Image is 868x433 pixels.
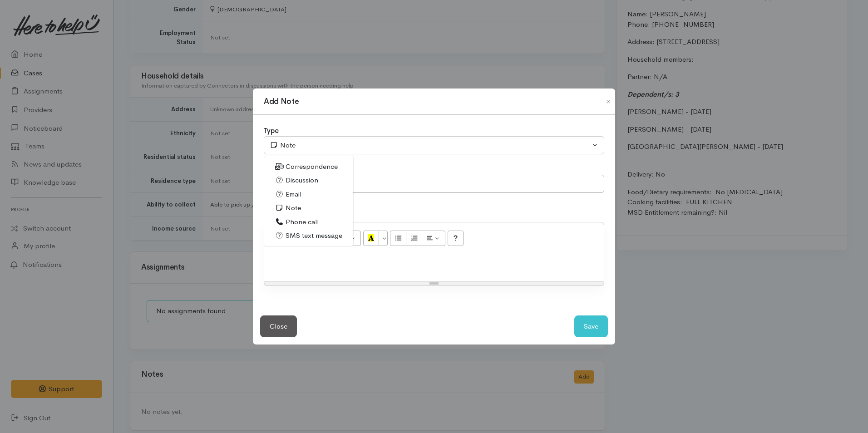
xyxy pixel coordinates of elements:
[406,231,422,246] button: Ordered list (CTRL+SHIFT+NUM8)
[264,193,604,202] div: What's this note about?
[264,136,604,155] button: Note
[286,217,319,227] span: Phone call
[260,315,297,338] button: Close
[286,231,342,241] span: SMS text message
[264,281,604,285] div: Resize
[264,126,279,136] label: Type
[264,96,299,108] h1: Add Note
[448,231,464,246] button: Help
[574,315,608,338] button: Save
[286,189,301,200] span: Email
[422,231,445,246] button: Paragraph
[286,162,338,172] span: Correspondence
[286,175,318,186] span: Discussion
[286,203,301,213] span: Note
[601,96,616,107] button: Close
[363,231,380,246] button: Recent Color
[379,231,388,246] button: More Color
[270,140,590,151] div: Note
[390,231,406,246] button: Unordered list (CTRL+SHIFT+NUM7)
